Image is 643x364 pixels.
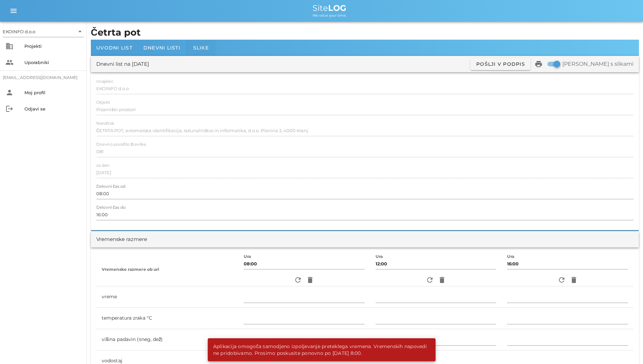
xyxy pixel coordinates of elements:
[96,236,147,243] div: Vremenske razmere
[96,184,125,189] label: Delovni čas od
[3,28,35,35] div: EKOINFO d.o.o
[470,58,530,70] button: Pošlji v podpis
[570,276,578,284] i: delete
[24,90,81,95] div: Moj profil
[96,253,238,286] th: Vremenske razmere ob uri
[143,45,180,51] span: Dnevni listi
[96,329,238,350] td: višina padavin (sneg, dež)
[5,105,14,113] i: logout
[507,254,515,259] label: Ura
[96,45,133,51] span: Uvodni list
[96,100,110,105] label: Objekt
[208,338,433,361] div: Aplikacija omogoča samodjeno izpoljevanje preteklega vremena. Vremenskih napovedi ne pridobivamo....
[535,60,543,68] i: print
[96,79,113,84] label: Izvajalec
[24,106,81,112] div: Odjavi se
[96,121,114,126] label: Naročnik
[562,61,634,67] label: [PERSON_NAME] s slikami
[5,88,14,97] i: person
[546,291,643,364] div: Pripomoček za klepet
[96,308,238,329] td: temperatura zraka °C
[96,286,238,308] td: vreme
[96,205,125,210] label: Delovni čas do
[9,7,18,15] i: menu
[313,3,346,13] span: Site
[546,291,643,364] iframe: Chat Widget
[193,45,209,51] span: Slike
[244,254,251,259] label: Ura
[96,60,149,68] div: Dnevni list na [DATE]
[24,43,81,49] div: Projekti
[476,61,525,67] span: Pošlji v podpis
[96,142,146,147] label: Dnevno poročilo številka
[306,276,314,284] i: delete
[313,13,346,18] span: We value your time.
[426,276,434,284] i: refresh
[5,58,14,66] i: people
[76,27,84,36] i: arrow_drop_down
[91,26,639,40] h1: Četrta pot
[328,3,346,13] b: LOG
[558,276,566,284] i: refresh
[376,254,383,259] label: Ura
[24,60,81,65] div: Uporabniki
[3,26,84,37] div: EKOINFO d.o.o
[96,163,109,168] label: za dan
[5,42,14,50] i: business
[438,276,446,284] i: delete
[294,276,302,284] i: refresh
